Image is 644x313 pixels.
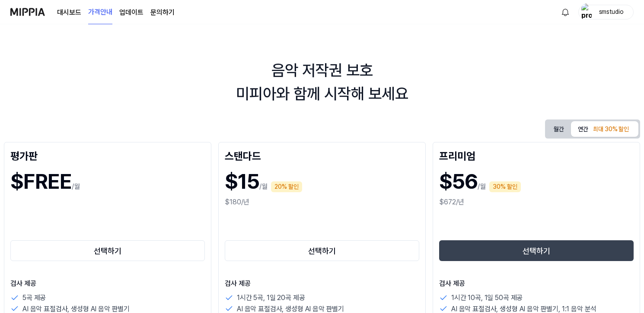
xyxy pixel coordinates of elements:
[439,278,634,289] p: 검사 제공
[225,278,419,289] p: 검사 제공
[237,292,305,303] p: 1시간 5곡, 1일 20곡 제공
[571,121,638,137] button: 연간
[439,166,478,197] h1: $56
[10,166,72,197] h1: $FREE
[225,197,419,207] div: $180/년
[590,123,631,136] div: 최대 30% 할인
[10,278,205,289] p: 검사 제공
[439,240,634,261] button: 선택하기
[451,292,523,303] p: 1시간 10곡, 1일 50곡 제공
[560,7,571,17] img: 알림
[10,240,205,261] button: 선택하기
[581,3,592,21] img: profile
[10,239,205,263] a: 선택하기
[439,239,634,263] a: 선택하기
[72,181,80,192] p: /월
[439,197,634,207] div: $672/년
[150,7,175,18] a: 문의하기
[225,148,419,162] div: 스탠다드
[88,0,112,24] a: 가격안내
[119,7,143,18] a: 업데이트
[225,239,419,263] a: 선택하기
[22,292,46,303] p: 5곡 제공
[594,7,628,16] div: smstudio
[10,148,205,162] div: 평가판
[271,181,302,192] div: 20% 할인
[57,7,81,18] a: 대시보드
[259,181,268,192] p: /월
[547,121,571,137] button: 월간
[225,166,259,197] h1: $15
[578,5,634,19] button: profilesmstudio
[225,240,419,261] button: 선택하기
[478,181,486,192] p: /월
[439,148,634,162] div: 프리미엄
[489,181,521,192] div: 30% 할인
